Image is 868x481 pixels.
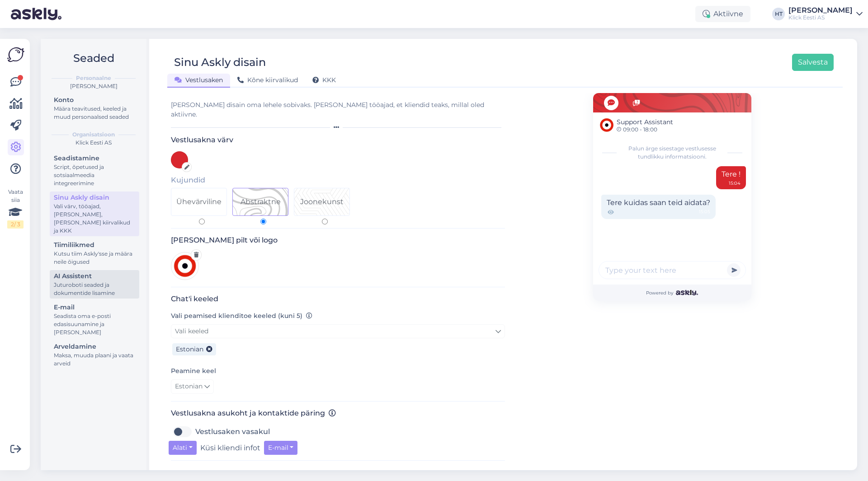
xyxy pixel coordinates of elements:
[54,105,135,121] div: Määra teavitused, keeled ja muud personaalsed seaded
[50,94,139,122] a: KontoMäära teavitused, keeled ja muud personaalsed seaded
[676,290,698,295] img: Askly
[54,193,135,202] div: Sinu Askly disain
[171,324,505,338] a: Vali keeled
[54,154,135,163] div: Seadistamine
[300,196,344,207] div: Joonekunst
[176,345,203,353] span: Estonian
[788,14,853,21] div: Klick Eesti AS
[772,8,785,20] div: HT
[171,379,214,394] a: Estonian
[175,76,223,84] span: Vestlusaken
[260,219,266,224] input: Pattern 1Abstraktne
[169,441,197,455] button: Alati
[50,239,139,267] a: TiimiliikmedKutsu tiim Askly'sse ja määra neile õigused
[50,341,139,369] a: ArveldamineMaksa, muuda plaani ja vaata arveid
[792,54,834,71] button: Salvesta
[7,46,24,63] img: Askly Logo
[620,145,723,161] span: Palun ärge sisestage vestlusesse tundlikku informatsiooni.
[599,118,614,132] img: Support
[241,196,281,207] div: Abstraktne
[171,311,312,321] label: Vali peamised klienditoe keeled (kuni 5)
[199,219,205,224] input: Ühevärviline
[171,135,505,144] h3: Vestlusakna värv
[171,409,505,417] h3: Vestlusakna asukoht ja kontaktide päring
[175,327,208,335] span: Vali keeled
[237,76,298,84] span: Kõne kiirvalikud
[695,6,750,22] div: Aktiivne
[50,270,139,299] a: AI AssistentJuturoboti seaded ja dokumentide lisamine
[716,166,746,189] div: Tere !
[175,382,203,392] span: Estonian
[729,180,741,187] div: 15:04
[54,351,135,368] div: Maksa, muuda plaani ja vaata arveid
[312,76,336,84] span: KKK
[7,188,24,229] div: Vaata siia
[176,196,222,207] div: Ühevärviline
[50,152,139,189] a: SeadistamineScript, õpetused ja sotsiaalmeedia integreerimine
[54,250,135,266] div: Kutsu tiim Askly'sse ja määra neile õigused
[54,312,135,336] div: Seadista oma e-posti edasisuunamine ja [PERSON_NAME]
[699,208,710,216] span: 15:05
[171,236,505,244] h3: [PERSON_NAME] pilt või logo
[54,240,135,250] div: Tiimiliikmed
[54,163,135,187] div: Script, õpetused ja sotsiaalmeedia integreerimine
[54,95,135,105] div: Konto
[48,82,139,90] div: [PERSON_NAME]
[174,54,266,71] div: Sinu Askly disain
[646,290,698,296] span: Powered by
[171,294,505,303] h3: Chat'i keeled
[50,301,139,338] a: E-mailSeadista oma e-posti edasisuunamine ja [PERSON_NAME]
[788,7,863,21] a: [PERSON_NAME]Klick Eesti AS
[322,219,328,224] input: Pattern 2Joonekunst
[54,281,135,297] div: Juturoboti seaded ja dokumentide lisamine
[50,191,139,236] a: Sinu Askly disainVali värv, tööajad, [PERSON_NAME], [PERSON_NAME] kiirvalikud ja KKK
[48,50,139,67] h2: Seaded
[54,342,135,351] div: Arveldamine
[617,117,673,127] span: Support Assistant
[601,195,716,219] div: Tere kuidas saan teid aidata?
[54,202,135,235] div: Vali värv, tööajad, [PERSON_NAME], [PERSON_NAME] kiirvalikud ja KKK
[72,131,115,139] b: Organisatsioon
[54,271,135,281] div: AI Assistent
[599,261,746,279] input: Type your text here
[7,220,24,229] div: 2 / 3
[171,100,505,119] div: [PERSON_NAME] disain oma lehele sobivaks. [PERSON_NAME] tööajad, et kliendid teaks, millal oled a...
[171,366,216,376] label: Peamine keel
[788,7,853,14] div: [PERSON_NAME]
[76,74,111,82] b: Personaalne
[617,127,673,132] span: 09:00 - 18:00
[54,303,135,312] div: E-mail
[200,441,260,455] label: Küsi kliendi infot
[48,139,139,147] div: Klick Eesti AS
[195,425,270,439] label: Vestlusaken vasakul
[171,176,505,184] h5: Kujundid
[171,252,199,280] img: Logo preview
[264,441,298,455] button: E-mail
